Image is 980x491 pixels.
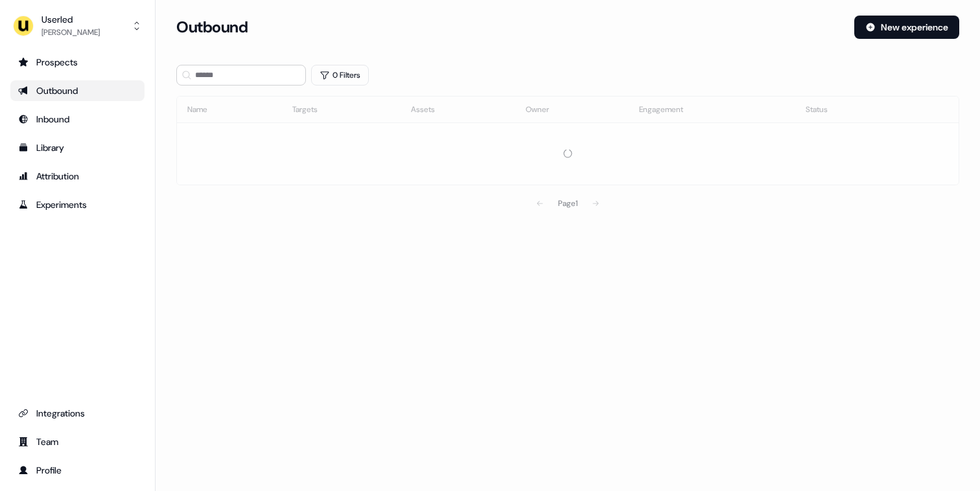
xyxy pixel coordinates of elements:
a: Go to templates [10,137,145,158]
div: [PERSON_NAME] [41,26,100,39]
a: Go to integrations [10,403,145,424]
div: Prospects [18,56,137,69]
div: Attribution [18,170,137,183]
a: Go to experiments [10,194,145,215]
div: Team [18,435,137,448]
div: Library [18,141,137,154]
button: 0 Filters [311,65,369,86]
div: Integrations [18,407,137,420]
a: Go to prospects [10,52,145,73]
a: Go to team [10,431,145,452]
a: Go to Inbound [10,109,145,130]
button: New experience [854,16,959,39]
div: Inbound [18,113,137,126]
div: Outbound [18,84,137,97]
div: Userled [41,13,100,26]
div: Experiments [18,198,137,211]
a: Go to profile [10,460,145,481]
h3: Outbound [176,17,248,37]
button: Userled[PERSON_NAME] [10,10,145,41]
a: Go to attribution [10,166,145,187]
a: Go to outbound experience [10,80,145,101]
div: Profile [18,464,137,477]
